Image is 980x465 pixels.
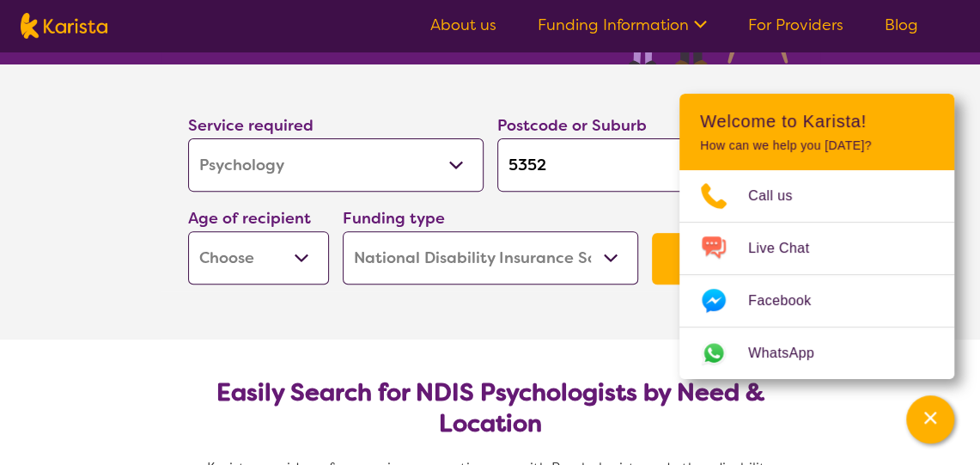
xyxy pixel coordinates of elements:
[748,15,843,35] a: For Providers
[652,233,793,285] button: Search
[430,15,496,35] a: About us
[679,327,954,379] a: Web link opens in a new tab.
[202,377,779,439] h2: Easily Search for NDIS Psychologists by Need & Location
[700,138,934,153] p: How can we help you [DATE]?
[343,208,445,229] label: Funding type
[538,15,707,35] a: Funding Information
[679,94,954,379] div: Channel Menu
[700,111,934,132] h2: Welcome to Karista!
[885,15,918,35] a: Blog
[748,183,813,209] span: Call us
[906,395,954,444] button: Channel Menu
[748,236,830,261] span: Live Chat
[21,13,107,39] img: Karista logo
[679,170,954,379] ul: Choose channel
[497,115,647,136] label: Postcode or Suburb
[497,138,793,192] input: Type
[188,208,311,229] label: Age of recipient
[748,288,831,314] span: Facebook
[188,115,313,136] label: Service required
[748,340,835,366] span: WhatsApp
